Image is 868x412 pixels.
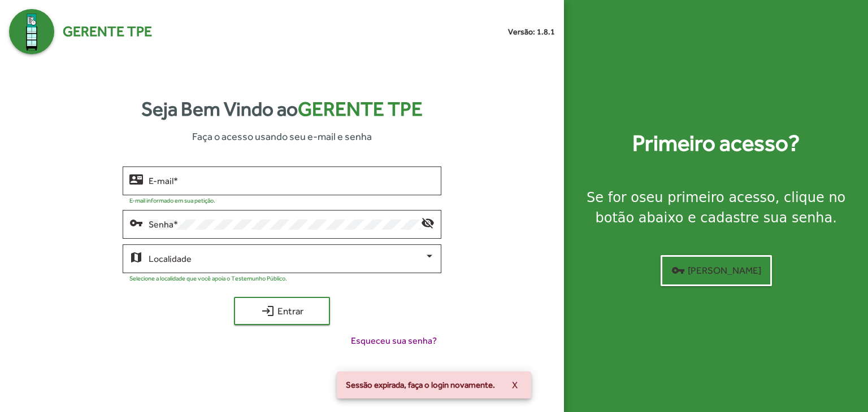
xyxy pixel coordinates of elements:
span: Faça o acesso usando seu e-mail e senha [192,129,372,144]
img: Logo Gerente [9,9,54,54]
button: X [503,375,527,395]
mat-icon: map [129,250,143,264]
span: Gerente TPE [298,98,423,120]
mat-hint: Selecione a localidade que você apoia o Testemunho Público. [129,275,287,282]
strong: Primeiro acesso? [632,126,800,160]
mat-icon: vpn_key [129,216,143,229]
strong: seu primeiro acesso [639,190,775,205]
button: Entrar [234,297,330,325]
mat-icon: vpn_key [671,264,685,277]
strong: Seja Bem Vindo ao [141,94,423,124]
mat-icon: login [261,304,275,318]
span: Entrar [244,301,320,321]
button: [PERSON_NAME] [661,255,772,286]
small: Versão: 1.8.1 [508,26,555,38]
mat-icon: visibility_off [421,216,435,229]
mat-hint: E-mail informado em sua petição. [129,197,215,204]
span: X [512,375,518,395]
div: Se for o , clique no botão abaixo e cadastre sua senha. [578,187,854,228]
span: Sessão expirada, faça o login novamente. [346,379,495,391]
span: Esqueceu sua senha? [351,334,437,348]
mat-icon: contact_mail [129,172,143,186]
span: Gerente TPE [63,21,152,42]
span: [PERSON_NAME] [671,260,761,280]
